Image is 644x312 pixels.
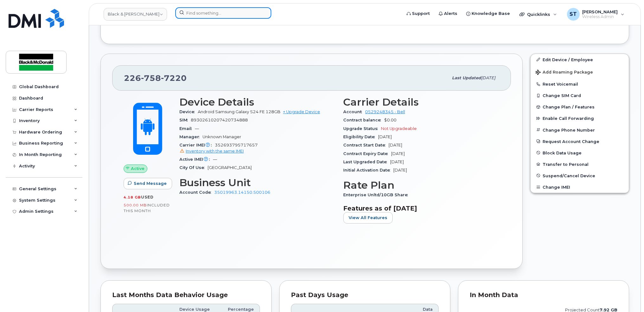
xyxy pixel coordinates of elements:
[531,78,629,90] button: Reset Voicemail
[582,9,618,14] span: [PERSON_NAME]
[527,12,550,17] span: Quicklinks
[481,75,495,80] span: [DATE]
[198,109,280,114] span: Android Samsung Galaxy S24 FE 128GB
[343,168,393,172] span: Initial Activation Date
[531,54,629,65] a: Edit Device / Employee
[343,109,365,114] span: Account
[179,109,198,114] span: Device
[515,8,561,21] div: Quicklinks
[343,134,378,139] span: Eligibility Date
[531,147,629,159] button: Block Data Usage
[531,159,629,170] button: Transfer to Personal
[343,212,393,224] button: View All Features
[393,168,407,172] span: [DATE]
[444,10,457,17] span: Alerts
[179,126,195,131] span: Email
[378,134,392,139] span: [DATE]
[472,10,510,17] span: Knowledge Base
[124,195,141,199] span: 4.18 GB
[343,179,499,191] h3: Rate Plan
[536,70,593,76] span: Add Roaming Package
[134,180,167,186] span: Send Message
[291,292,439,298] div: Past Days Usage
[175,7,271,19] input: Find something...
[208,165,252,170] span: [GEOGRAPHIC_DATA]
[462,7,514,20] a: Knowledge Base
[343,118,384,122] span: Contract balance
[141,73,161,83] span: 758
[343,126,381,131] span: Upgrade Status
[531,124,629,136] button: Change Phone Number
[531,181,629,193] button: Change IMEI
[343,96,499,108] h3: Carrier Details
[179,190,214,195] span: Account Code
[195,126,199,131] span: —
[124,203,170,213] span: included this month
[531,101,629,113] button: Change Plan / Features
[179,118,191,122] span: SIM
[390,159,404,164] span: [DATE]
[402,7,434,20] a: Support
[283,109,320,114] a: + Upgrade Device
[412,10,430,17] span: Support
[452,75,481,80] span: Last updated
[543,173,595,178] span: Suspend/Cancel Device
[531,136,629,147] button: Request Account Change
[343,159,390,164] span: Last Upgraded Date
[141,195,154,199] span: used
[161,73,187,83] span: 7220
[349,215,387,221] span: View All Features
[434,7,462,20] a: Alerts
[531,65,629,78] button: Add Roaming Package
[543,105,595,109] span: Change Plan / Features
[179,134,203,139] span: Manager
[203,134,241,139] span: Unknown Manager
[563,8,629,21] div: Sogand Tavakoli
[531,90,629,101] button: Change SIM Card
[531,170,629,181] button: Suspend/Cancel Device
[343,151,391,156] span: Contract Expiry Date
[343,143,389,147] span: Contract Start Date
[213,157,217,162] span: —
[570,10,577,18] span: ST
[543,116,594,121] span: Enable Call Forwarding
[389,143,402,147] span: [DATE]
[531,113,629,124] button: Enable Call Forwarding
[470,292,617,298] div: In Month Data
[582,14,618,19] span: Wireless Admin
[214,190,270,195] a: 35019963.14150.500106
[179,143,215,147] span: Carrier IMEI
[179,96,336,108] h3: Device Details
[179,143,336,154] span: 352693795717657
[124,178,172,189] button: Send Message
[179,157,213,162] span: Active IMEI
[104,8,167,21] a: Black & McDonald
[365,109,405,114] a: 0529248345 - Bell
[186,149,244,153] span: Inventory with the same IMEI
[179,165,208,170] span: City Of Use
[343,205,499,212] h3: Features as of [DATE]
[124,73,187,83] span: 226
[343,192,411,197] span: Enterprise Unltd/10GB Share
[124,203,147,207] span: 500.00 MB
[391,151,405,156] span: [DATE]
[381,126,417,131] span: Not Upgradeable
[112,292,260,298] div: Last Months Data Behavior Usage
[191,118,248,122] span: 89302610207420734888
[179,149,244,153] a: Inventory with the same IMEI
[131,166,145,172] span: Active
[179,177,336,188] h3: Business Unit
[384,118,396,122] span: $0.00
